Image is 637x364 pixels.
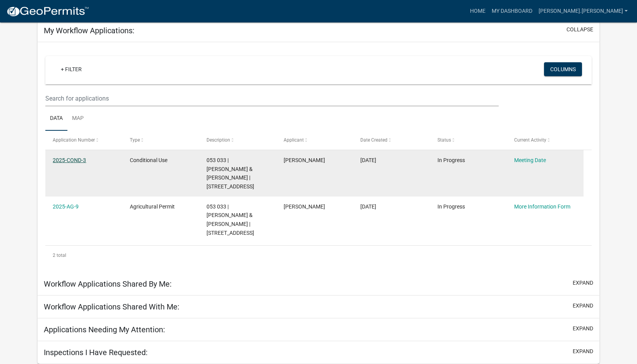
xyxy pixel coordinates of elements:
span: Status [437,137,451,143]
span: In Progress [437,203,465,210]
a: Data [45,106,67,131]
a: More Information Form [514,203,570,210]
button: collapse [566,26,593,34]
span: 07/31/2025 [360,203,376,210]
h5: Inspections I Have Requested: [44,348,148,357]
a: Meeting Date [514,157,546,163]
span: Date Created [360,137,387,143]
span: Application Number [53,137,95,143]
a: My Dashboard [489,4,535,19]
h5: Applications Needing My Attention: [44,325,165,334]
a: 2025-AG-9 [53,203,79,210]
datatable-header-cell: Current Activity [507,131,584,149]
span: 053 033 | DEROCHE STEVEN J & DEBORAH L | 328 Anchor Pointe Drive, Eatonton, GA. 31024 [207,157,254,190]
a: Home [467,4,489,19]
a: [PERSON_NAME].[PERSON_NAME] [535,4,631,19]
button: expand [573,302,593,310]
span: Description [207,137,230,143]
datatable-header-cell: Applicant [276,131,353,149]
h5: Workflow Applications Shared By Me: [44,279,172,289]
datatable-header-cell: Type [122,131,199,149]
datatable-header-cell: Status [430,131,506,149]
span: Deb DeRoche [284,157,325,163]
span: Type [130,137,140,143]
datatable-header-cell: Application Number [45,131,122,149]
span: Conditional Use [130,157,167,163]
span: Applicant [284,137,304,143]
input: Search for applications [45,91,499,106]
a: + Filter [55,62,88,76]
button: Columns [544,62,582,76]
span: In Progress [437,157,465,163]
span: Agricultural Permit [130,203,175,210]
button: expand [573,347,593,355]
span: 053 033 | DEROCHE STEVEN J & DEBORAH L | 297 ANCHOR POINTE DR | Horse Barn [207,203,254,236]
button: expand [573,279,593,287]
h5: My Workflow Applications: [44,26,134,35]
span: 08/01/2025 [360,157,376,163]
datatable-header-cell: Description [199,131,276,149]
h5: Workflow Applications Shared With Me: [44,302,179,311]
div: collapse [38,42,599,273]
datatable-header-cell: Date Created [353,131,430,149]
a: 2025-COND-3 [53,157,86,163]
a: Map [67,106,88,131]
span: Current Activity [514,137,546,143]
div: 2 total [45,246,592,265]
button: expand [573,325,593,333]
span: Deb DeRoche [284,203,325,210]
